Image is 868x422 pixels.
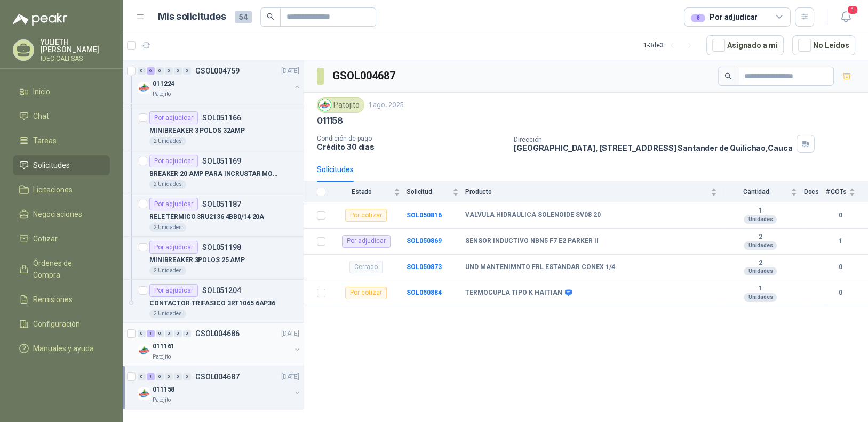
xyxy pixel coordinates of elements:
[41,38,110,53] p: YULIETH [PERSON_NAME]
[149,198,198,210] div: Por adjudicar
[407,182,465,202] th: Solicitud
[33,135,57,147] span: Tareas
[33,208,82,220] span: Negociaciones
[174,67,182,75] div: 0
[183,67,191,75] div: 0
[153,90,171,99] p: Patojito
[138,82,150,94] img: Company Logo
[123,107,304,150] a: Por adjudicarSOL051166MINIBREAKER 3 POLOS 32AMP2 Unidades
[723,233,797,241] b: 2
[744,267,777,275] div: Unidades
[836,7,855,27] button: 1
[13,338,110,359] a: Manuales y ayuda
[156,373,164,380] div: 0
[13,106,110,126] a: Chat
[465,237,599,246] b: SENSOR INDUCTIVO NBN5 F7 E2 PARKER II
[33,159,70,171] span: Solicitudes
[149,212,264,222] p: RELE TERMICO 3RU2136 4BB0/14 20A
[153,79,174,89] p: 011224
[825,188,847,196] span: # COTs
[267,13,274,20] span: search
[149,255,245,265] p: MINIBREAKER 3POLOS 25 AMP
[33,294,73,305] span: Remisiones
[691,11,758,23] div: Por adjudicar
[147,330,155,337] div: 1
[165,373,173,380] div: 0
[744,293,777,302] div: Unidades
[281,329,299,339] p: [DATE]
[149,310,186,318] div: 2 Unidades
[149,266,186,275] div: 2 Unidades
[138,64,301,99] a: 0 6 0 0 0 0 GSOL004759[DATE] Company Logo011224Patojito
[332,182,407,202] th: Estado
[281,66,299,76] p: [DATE]
[317,164,354,175] div: Solicitudes
[153,385,174,395] p: 011158
[643,37,698,54] div: 1 - 3 de 3
[33,86,50,98] span: Inicio
[41,55,110,62] p: IDEC CALI SAS
[174,330,182,337] div: 0
[317,97,364,113] div: Patojito
[123,280,304,323] a: Por adjudicarSOL051204CONTACTOR TRIFASICO 3RT1065 6AP362 Unidades
[345,209,387,222] div: Por cotizar
[407,263,442,271] a: SOL050873
[165,330,173,337] div: 0
[156,330,164,337] div: 0
[149,180,186,189] div: 2 Unidades
[202,157,241,165] p: SOL051169
[123,193,304,237] a: Por adjudicarSOL051187RELE TERMICO 3RU2136 4BB0/14 20A2 Unidades
[138,370,301,404] a: 0 1 0 0 0 0 GSOL004687[DATE] Company Logo011158Patojito
[149,223,186,232] div: 2 Unidades
[147,373,155,380] div: 1
[13,289,110,310] a: Remisiones
[317,115,343,126] p: 011158
[13,13,67,26] img: Logo peakr
[123,237,304,280] a: Por adjudicarSOL051198MINIBREAKER 3POLOS 25 AMP2 Unidades
[195,330,240,337] p: GSOL004686
[847,5,858,15] span: 1
[825,288,855,298] b: 0
[33,257,100,281] span: Órdenes de Compra
[332,188,392,196] span: Estado
[202,200,241,208] p: SOL051187
[195,373,240,380] p: GSOL004687
[465,289,562,297] b: TERMOCUPLA TIPO K HAITIAN
[465,263,615,272] b: UND MANTENIMNTO FRL ESTANDAR CONEX 1/4
[465,211,601,220] b: VALVULA HIDRAULICA SOLENOIDE SV08 20
[744,215,777,224] div: Unidades
[138,327,301,361] a: 0 1 0 0 0 0 GSOL004686[DATE] Company Logo011161Patojito
[174,373,182,380] div: 0
[147,67,155,75] div: 6
[13,314,110,334] a: Configuración
[317,142,505,151] p: Crédito 30 días
[465,188,708,196] span: Producto
[407,212,442,219] a: SOL050816
[825,262,855,272] b: 0
[138,330,146,337] div: 0
[407,188,450,196] span: Solicitud
[165,67,173,75] div: 0
[13,229,110,249] a: Cotizar
[13,204,110,224] a: Negociaciones
[13,180,110,200] a: Licitaciones
[138,387,150,400] img: Company Logo
[407,289,442,296] a: SOL050884
[33,318,80,330] span: Configuración
[149,284,198,297] div: Por adjudicar
[407,237,442,245] a: SOL050869
[138,373,146,380] div: 0
[138,67,146,75] div: 0
[33,184,73,196] span: Licitaciones
[723,285,797,293] b: 1
[825,210,855,221] b: 0
[342,235,391,248] div: Por adjudicar
[723,182,803,202] th: Cantidad
[149,298,275,309] p: CONTACTOR TRIFASICO 3RT1065 6AP36
[202,114,241,121] p: SOL051166
[744,241,777,250] div: Unidades
[33,110,49,122] span: Chat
